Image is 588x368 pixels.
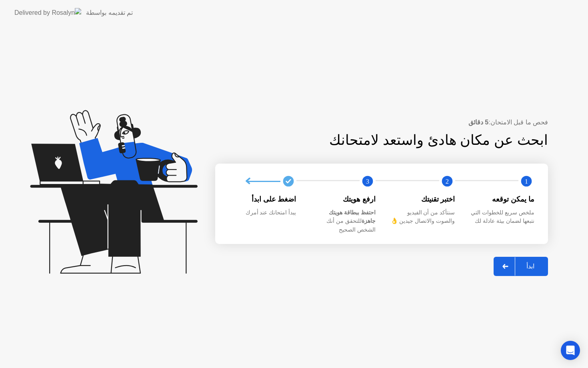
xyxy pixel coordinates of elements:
div: فحص ما قبل الامتحان: [215,118,548,127]
text: 1 [525,178,528,185]
div: ارفع هويتك [309,194,376,204]
div: للتحقق من أنك الشخص الصحيح [309,208,376,234]
div: ابدأ [515,262,546,270]
div: سنتأكد من أن الفيديو والصوت والاتصال جيدين 👌 [388,208,455,226]
text: 3 [366,178,369,185]
div: يبدأ امتحانك عند أمرك [230,208,296,217]
text: 2 [445,178,448,185]
b: 5 دقائق [468,119,488,126]
div: اضغط على ابدأ [230,194,296,204]
div: ابحث عن مكان هادئ واستعد لامتحانك [266,130,548,151]
div: ما يمكن توقعه [468,194,535,204]
div: Open Intercom Messenger [561,341,580,360]
div: تم تقديمه بواسطة [86,8,133,18]
button: ابدأ [494,257,548,276]
div: ملخص سريع للخطوات التي نتبعها لضمان بيئة عادلة لك [468,208,535,226]
img: Delivered by Rosalyn [14,8,81,17]
div: اختبر تقنيتك [388,194,455,204]
b: احتفظ ببطاقة هويتك جاهزة [329,209,376,224]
